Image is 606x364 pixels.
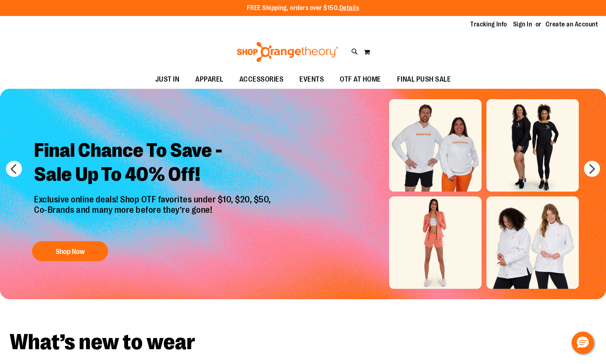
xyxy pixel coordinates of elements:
a: Tracking Info [470,20,507,29]
a: Create an Account [546,20,598,29]
img: Shop Orangetheory [236,42,339,62]
button: prev [6,161,22,177]
a: EVENTS [291,70,332,89]
span: FINAL PUSH SALE [397,70,451,88]
p: Exclusive online deals! Shop OTF favorites under $10, $20, $50, Co-Brands and many more before th... [28,194,279,234]
a: OTF AT HOME [332,70,389,89]
button: next [584,161,600,177]
span: ACCESSORIES [239,70,284,88]
a: JUST IN [147,70,188,89]
h2: Final Chance To Save - Sale Up To 40% Off! [28,132,279,194]
a: Final Chance To Save -Sale Up To 40% Off! Exclusive online deals! Shop OTF favorites under $10, $... [28,132,279,266]
a: ACCESSORIES [231,70,292,89]
span: APPAREL [195,70,223,88]
h2: What’s new to wear [10,331,596,353]
p: FREE Shipping, orders over $150. [247,4,359,13]
button: Shop Now [32,242,108,262]
span: OTF AT HOME [340,70,381,88]
a: Sign In [513,20,532,29]
a: APPAREL [187,70,231,89]
span: EVENTS [299,70,324,88]
a: FINAL PUSH SALE [389,70,459,89]
button: Hello, have a question? Let’s chat. [572,332,594,354]
a: Details [339,4,359,12]
span: JUST IN [155,70,180,88]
